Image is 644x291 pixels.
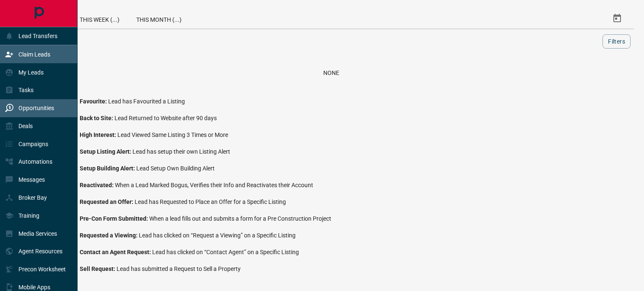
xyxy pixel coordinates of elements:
[39,70,624,76] div: None
[115,182,313,188] span: When a Lead Marked Bogus, Verifies their Info and Reactivates their Account
[108,98,185,105] span: Lead has Favourited a Listing
[114,115,217,121] span: Lead Returned to Website after 90 days
[117,131,228,138] span: Lead Viewed Same Listing 3 Times or More
[80,215,149,222] span: Pre-Con Form Submitted
[80,182,115,188] span: Reactivated
[139,232,296,239] span: Lead has clicked on “Request a Viewing” on a Specific Listing
[80,148,132,155] span: Setup Listing Alert
[602,34,631,49] button: Filters
[80,165,136,172] span: Setup Building Alert
[80,232,139,239] span: Requested a Viewing
[135,198,286,205] span: Lead has Requested to Place an Offer for a Specific Listing
[128,8,190,28] div: This Month (...)
[80,249,152,255] span: Contact an Agent Request
[80,198,135,205] span: Requested an Offer
[149,215,331,222] span: When a lead fills out and submits a form for a Pre Construction Project
[71,8,128,28] div: This Week (...)
[80,115,114,121] span: Back to Site
[607,8,627,28] button: Select Date Range
[136,165,215,172] span: Lead Setup Own Building Alert
[80,265,117,272] span: Sell Request
[117,265,241,272] span: Lead has submitted a Request to Sell a Property
[80,98,108,105] span: Favourite
[132,148,230,155] span: Lead has setup their own Listing Alert
[152,249,299,255] span: Lead has clicked on “Contact Agent” on a Specific Listing
[80,131,117,138] span: High Interest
